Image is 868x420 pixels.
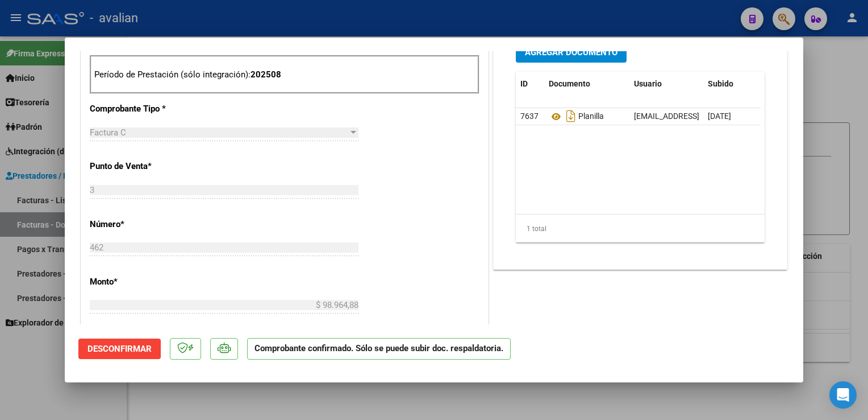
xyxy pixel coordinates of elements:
div: 1 total [516,215,765,243]
i: Descargar documento [564,107,578,125]
span: [EMAIL_ADDRESS][DOMAIN_NAME] - [PERSON_NAME] [634,112,827,121]
span: Factura C [90,127,126,138]
span: Usuario [634,79,662,88]
datatable-header-cell: Usuario [629,72,703,96]
p: Monto [90,275,207,289]
datatable-header-cell: Acción [760,72,817,96]
button: Agregar Documento [516,42,627,63]
datatable-header-cell: Subido [703,72,760,96]
span: Subido [708,79,733,88]
span: Desconfirmar [87,344,152,354]
span: 7637 [520,112,539,121]
span: Agregar Documento [525,47,617,57]
p: Comprobante confirmado. Sólo se puede subir doc. respaldatoria. [247,338,511,360]
span: [DATE] [708,112,731,121]
button: Desconfirmar [78,339,161,359]
p: Número [90,218,207,231]
div: Open Intercom Messenger [829,381,857,409]
datatable-header-cell: Documento [544,72,629,96]
datatable-header-cell: ID [516,72,544,96]
div: DOCUMENTACIÓN RESPALDATORIA [494,33,787,269]
span: Planilla [549,112,604,121]
strong: 202508 [251,69,281,80]
span: Documento [549,79,590,88]
p: Comprobante Tipo * [90,102,207,116]
p: Punto de Venta [90,160,207,173]
p: Período de Prestación (sólo integración): [94,68,475,81]
span: ID [520,79,528,88]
